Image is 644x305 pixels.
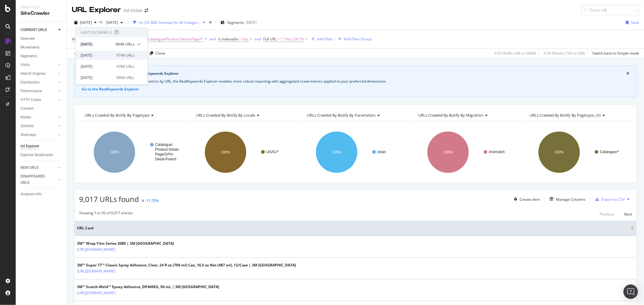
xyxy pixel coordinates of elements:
[556,197,585,202] div: Manage Columns
[110,150,119,154] text: 100%
[147,49,165,58] button: Clone
[79,210,133,218] div: Showing 1 to 50 of 9,017 entries
[266,150,279,154] text: USAC/*
[82,79,629,84] div: While the Site Explorer provides crawl metrics by URL, the RealKeywords Explorer enables more rob...
[21,173,56,186] a: DISAPPEARED URLS
[528,110,626,120] h4: URLs Crawled By Botify By pagetype_cln
[21,53,62,59] a: Segments
[21,165,56,171] a: NEW URLS
[81,75,113,80] div: [DATE]
[21,114,56,121] a: Inlinks
[530,112,601,118] span: URLs Crawled By Botify By pagetype_cln
[625,70,631,77] button: close banner
[196,112,255,118] span: URLs Crawled By Botify By locale
[239,36,241,42] span: =
[21,27,47,33] div: CURRENT URLS
[218,18,259,27] button: Segments[DATE]
[21,44,62,51] a: Movements
[21,53,37,59] div: Segments
[21,191,62,197] a: Analysis Info
[155,157,177,161] text: Detail-Parent
[495,51,536,56] div: 0.93 % URLs ( 9K on 964K )
[21,123,56,129] a: Outlinks
[21,62,30,68] div: Visits
[21,88,42,94] div: Performance
[544,51,585,56] div: 0.94 % Visits ( 16K on 2M )
[81,42,112,47] div: [DATE]
[82,86,139,92] button: Go to the RealKeywords Explorer
[77,290,115,296] a: [URL][DOMAIN_NAME]
[155,152,174,156] text: Page/GPH-
[21,71,46,77] div: Search Engines
[210,36,216,42] div: and
[21,79,56,86] a: Distribution
[21,143,62,149] a: Url Explorer
[84,110,182,120] h4: URLs Crawled By Botify By pagetype
[246,20,257,25] div: [DATE]
[21,143,39,149] div: Url Explorer
[155,51,165,56] div: Clone
[79,126,186,178] svg: A chart.
[489,150,505,154] text: #nomatch
[21,105,34,112] div: Content
[624,210,632,218] button: Next
[123,8,142,14] div: 3M Global
[21,71,56,77] a: Search Engines
[624,212,632,217] div: Next
[520,197,540,202] div: Create alert
[623,18,639,27] button: Save
[307,112,376,118] span: URLs Crawled By Botify By parameters
[524,126,631,178] div: A chart.
[21,191,42,197] div: Analysis Info
[104,20,118,25] span: 2025 Sep. 21st
[301,126,409,178] div: A chart.
[190,126,297,178] svg: A chart.
[77,241,174,246] div: 3M™ Wrap Film Series 2080 | 3M [GEOGRAPHIC_DATA]
[80,20,92,25] span: 2025 Oct. 5th
[104,18,125,27] button: [DATE]
[21,10,62,17] div: SiteCrawler
[21,79,40,86] div: Distribution
[21,62,56,68] a: Visits
[145,198,159,203] div: -11.75%
[21,132,36,138] div: Sitemaps
[21,123,34,129] div: Outlinks
[155,147,179,152] text: Product-Detail-
[21,27,56,33] a: CURRENT URLS
[130,18,208,27] button: en_CA XML Sitemap for All Category Pages
[74,66,637,97] div: info banner
[139,20,200,25] div: en_CA XML Sitemap for All Category Pages
[72,5,121,15] div: URL Explorer
[81,30,112,35] div: Last 20 Crawls
[21,132,56,138] a: Sitemaps
[21,105,62,112] a: Content
[210,36,216,42] button: and
[554,150,564,154] text: 100%
[581,5,639,15] input: Find a URL
[148,35,203,43] span: Catalogue/Product-Detail-Page/*
[208,20,213,26] div: times
[21,173,51,186] div: DISAPPEARED URLS
[21,36,35,42] div: Overview
[623,285,638,299] div: Open Intercom Messenger
[77,263,296,268] div: 3M™ Super 77™ Classic Spray Adhesive, Clear, 24 fl oz (709 ml) Can, 16.5 oz Net (487 ml), 12/Case...
[145,8,148,13] div: arrow-right-arrow-left
[21,97,41,103] div: HTTP Codes
[21,152,53,158] div: Explorer Bookmarks
[590,49,639,58] button: Switch back to Simple mode
[443,150,453,154] text: 100%
[77,268,115,274] a: [URL][DOMAIN_NAME]
[377,150,386,154] text: clean
[72,18,99,27] button: [DATE]
[344,36,371,42] div: Add Filter Group
[221,150,230,154] text: 100%
[155,143,173,147] text: Catalogue/
[21,114,31,121] div: Inlinks
[21,36,62,42] a: Overview
[21,152,62,158] a: Explorer Bookmarks
[77,247,115,253] a: [URL][DOMAIN_NAME]
[242,35,248,43] span: Yes
[336,36,371,43] button: Add Filter Group
[77,284,219,290] div: 3M™ Scotch-Weld™ Epoxy Adhesive, DP460EG, 50 mL | 3M [GEOGRAPHIC_DATA]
